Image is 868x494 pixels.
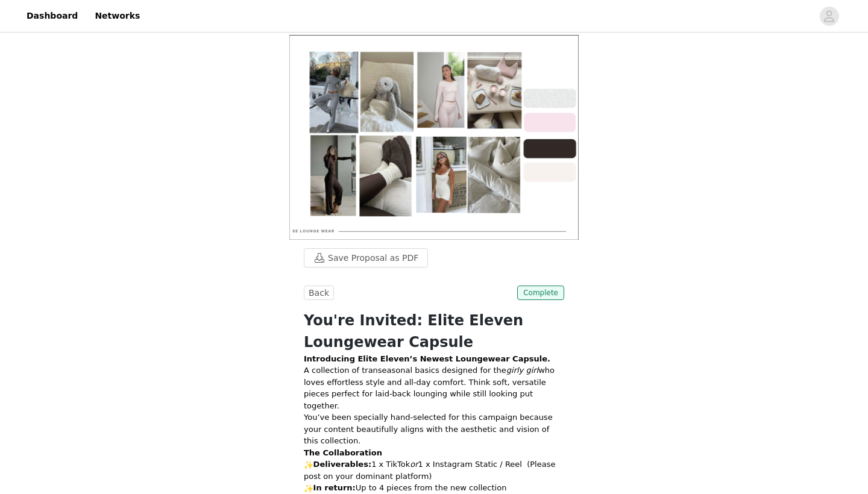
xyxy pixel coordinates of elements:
button: Save Proposal as PDF [304,248,428,267]
strong: In return: [313,483,356,492]
button: Back [304,286,334,300]
a: Networks [87,2,147,30]
h1: You're Invited: Elite Eleven Loungewear Capsule [304,310,564,353]
a: Dashboard [19,2,85,30]
em: girly girl [506,366,538,375]
p: 1 x TikTok 1 x Instagram Static / Reel (Please post on your dominant platform) Up to 4 pieces fro... [304,447,564,494]
strong: Introducing Elite Eleven’s Newest Loungewear Capsule. [304,354,550,363]
div: avatar [823,7,835,26]
img: ✨ [304,460,313,470]
p: You’ve been specially hand-selected for this campaign because your content beautifully aligns wit... [304,411,564,447]
strong: The Collaboration [304,448,382,457]
img: campaign image [289,35,579,240]
strong: Deliverables: [313,460,372,469]
span: Complete [517,286,564,300]
em: or [410,460,418,469]
p: A collection of transeasonal basics designed for the who loves effortless style and all-day comfo... [304,364,564,411]
img: ✨ [304,484,313,493]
